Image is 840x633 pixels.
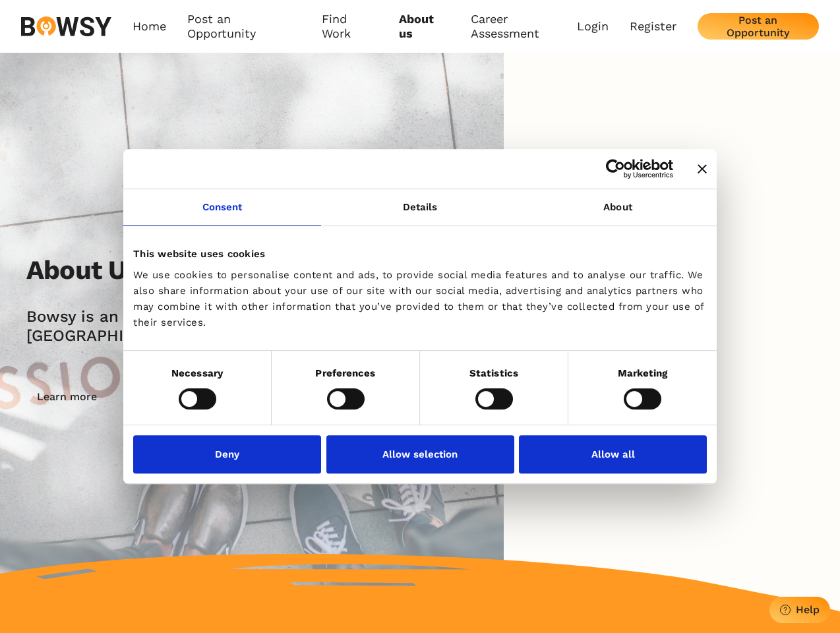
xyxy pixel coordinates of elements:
strong: Preferences [315,367,375,379]
button: Help [769,597,830,623]
div: Learn more [37,390,97,403]
a: About [519,189,717,226]
strong: Statistics [469,367,518,379]
a: Consent [123,189,321,226]
img: svg%3e [21,16,111,36]
a: Details [321,189,519,226]
h2: About Us [26,255,140,286]
a: Register [630,19,676,34]
button: Allow all [519,435,707,473]
button: Close banner [698,164,707,173]
button: Allow selection [326,435,514,473]
strong: Marketing [618,367,668,379]
a: Login [577,19,609,34]
a: Career Assessment [471,12,577,42]
button: Deny [133,435,321,473]
div: This website uses cookies [133,246,707,262]
h2: Bowsy is an award winning Irish tech start-up that is expanding into the [GEOGRAPHIC_DATA] and th... [26,307,637,346]
strong: Necessary [171,367,223,379]
div: Help [796,603,820,616]
div: Post an Opportunity [708,14,808,39]
a: Home [133,12,166,42]
a: Usercentrics Cookiebot - opens in a new window [558,159,673,179]
div: We use cookies to personalise content and ads, to provide social media features and to analyse ou... [133,267,707,330]
button: Post an Opportunity [698,13,819,40]
button: Learn more [26,384,107,410]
